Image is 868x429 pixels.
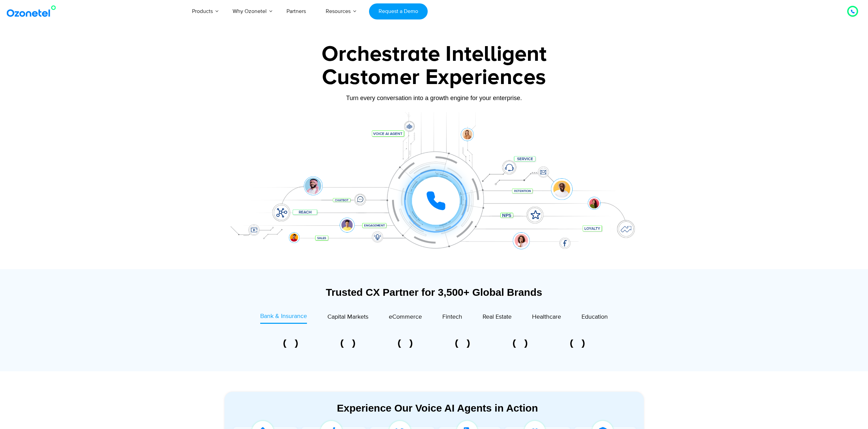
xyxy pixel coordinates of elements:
[262,340,319,348] div: 1 of 6
[491,340,549,348] div: 5 of 6
[442,312,462,324] a: Fintech
[483,312,512,324] a: Real Estate
[224,286,644,298] div: Trusted CX Partner for 3,500+ Global Brands
[434,340,491,348] div: 4 of 6
[532,312,561,324] a: Healthcare
[262,340,606,348] div: Image Carousel
[582,313,608,321] span: Education
[442,313,462,321] span: Fintech
[483,313,512,321] span: Real Estate
[221,94,647,102] div: Turn every conversation into a growth engine for your enterprise.
[319,340,377,348] div: 2 of 6
[221,43,647,65] div: Orchestrate Intelligent
[260,312,307,324] a: Bank & Insurance
[221,61,647,94] div: Customer Experiences
[369,3,427,19] a: Request a Demo
[377,340,434,348] div: 3 of 6
[260,313,307,320] span: Bank & Insurance
[231,402,644,414] div: Experience Our Voice AI Agents in Action
[389,312,422,324] a: eCommerce
[582,312,608,324] a: Education
[532,313,561,321] span: Healthcare
[549,340,606,348] div: 6 of 6
[327,312,368,324] a: Capital Markets
[389,313,422,321] span: eCommerce
[327,313,368,321] span: Capital Markets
